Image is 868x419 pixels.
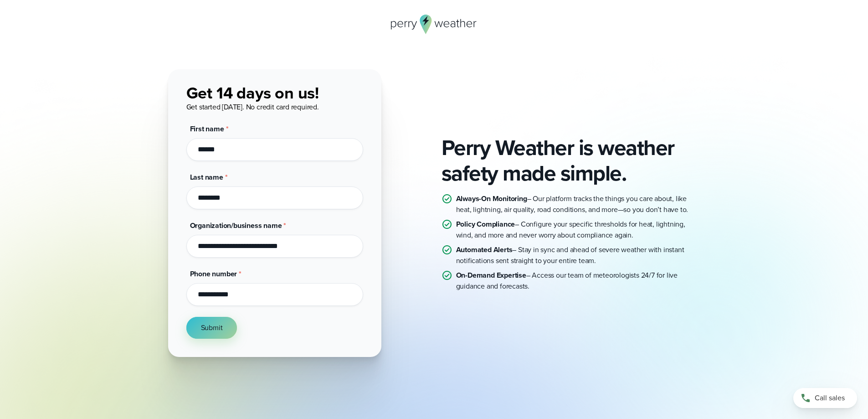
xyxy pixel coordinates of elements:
[186,317,237,339] button: Submit
[456,193,700,215] p: – Our platform tracks the things you care about, like heat, lightning, air quality, road conditio...
[456,219,515,229] strong: Policy Compliance
[201,322,223,333] span: Submit
[456,219,700,241] p: – Configure your specific thresholds for heat, lightning, wind, and more and never worry about co...
[442,135,700,186] h2: Perry Weather is weather safety made simple.
[186,81,319,105] span: Get 14 days on us!
[456,270,700,292] p: – Access our team of meteorologists 24/7 for live guidance and forecasts.
[793,388,857,408] a: Call sales
[190,269,237,279] span: Phone number
[815,393,845,403] span: Call sales
[456,244,700,266] p: – Stay in sync and ahead of severe weather with instant notifications sent straight to your entir...
[190,172,223,182] span: Last name
[456,193,527,204] strong: Always-On Monitoring
[456,270,526,280] strong: On-Demand Expertise
[190,124,224,134] span: First name
[190,220,282,231] span: Organization/business name
[456,244,513,255] strong: Automated Alerts
[186,102,319,112] span: Get started [DATE]. No credit card required.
